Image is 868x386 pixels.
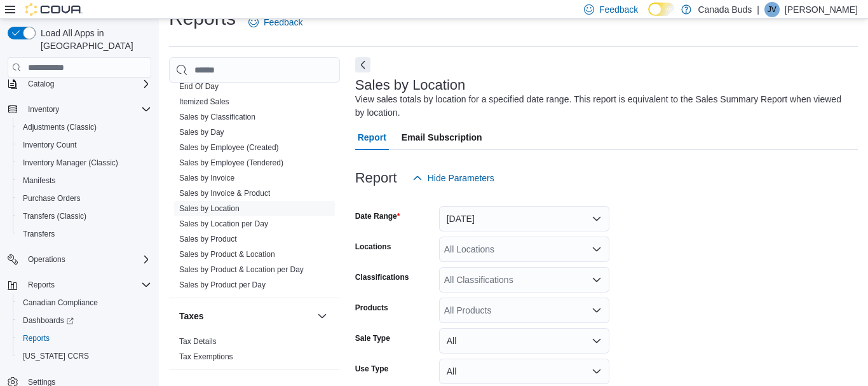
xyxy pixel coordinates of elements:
span: JV [768,2,776,17]
button: Inventory Manager (Classic) [13,154,156,172]
div: Jillian Vander Doelen [764,2,780,17]
a: Purchase Orders [18,191,86,206]
button: Next [355,57,370,72]
a: Itemized Sales [179,97,229,106]
span: Adjustments (Classic) [23,122,97,132]
span: Transfers (Classic) [23,211,86,221]
span: Tax Exemptions [179,352,233,362]
button: Reports [3,276,156,294]
span: Canadian Compliance [18,295,151,310]
span: Sales by Classification [179,112,255,122]
span: Sales by Product & Location per Day [179,265,304,275]
div: Sales [169,79,340,298]
a: Sales by Product [179,235,237,244]
span: Operations [28,254,65,265]
button: Hide Parameters [407,165,499,191]
button: Operations [23,252,71,267]
a: Sales by Classification [179,113,255,121]
a: Dashboards [13,312,156,329]
label: Date Range [355,211,400,221]
button: Taxes [179,310,312,322]
span: Inventory Count [18,137,151,153]
button: All [439,359,609,384]
button: Taxes [315,308,330,324]
span: Inventory [28,104,59,114]
button: Open list of options [592,275,602,285]
span: Sales by Product per Day [179,280,266,290]
a: Tax Details [179,337,217,346]
div: View sales totals by location for a specified date range. This report is equivalent to the Sales ... [355,93,851,120]
button: Adjustments (Classic) [13,118,156,136]
button: Reports [23,277,60,293]
span: Adjustments (Classic) [18,120,151,135]
button: Catalog [23,76,59,92]
a: Sales by Employee (Created) [179,143,279,152]
span: Transfers (Classic) [18,209,151,224]
button: Purchase Orders [13,190,156,207]
a: Sales by Invoice [179,174,234,183]
a: Sales by Day [179,128,224,137]
span: Dashboards [23,315,74,326]
span: Inventory Count [23,140,77,150]
span: Sales by Day [179,127,224,137]
a: Sales by Employee (Tendered) [179,158,283,167]
span: Reports [23,277,151,293]
span: Inventory Manager (Classic) [23,158,118,168]
button: Reports [13,329,156,347]
label: Locations [355,242,391,252]
h3: Report [355,170,397,186]
span: Washington CCRS [18,348,151,364]
span: Catalog [23,76,151,92]
span: Manifests [23,176,55,186]
label: Products [355,303,388,313]
button: Inventory Count [13,136,156,154]
span: Transfers [23,229,55,239]
h3: Taxes [179,310,204,322]
span: Sales by Product [179,234,237,244]
button: Manifests [13,172,156,190]
span: Report [358,125,386,150]
span: Sales by Employee (Tendered) [179,158,283,168]
a: End Of Day [179,82,219,91]
a: Sales by Product & Location per Day [179,265,304,274]
button: Operations [3,251,156,268]
span: Sales by Product & Location [179,249,275,259]
a: Sales by Product & Location [179,250,275,259]
a: Inventory Manager (Classic) [18,155,123,170]
label: Sale Type [355,333,390,343]
button: Inventory [23,102,64,117]
a: Sales by Invoice & Product [179,189,270,198]
p: Canada Buds [698,2,752,17]
img: Cova [25,3,83,16]
a: Manifests [18,173,60,188]
span: End Of Day [179,81,219,92]
span: Catalog [28,79,54,89]
span: Email Subscription [402,125,482,150]
span: Load All Apps in [GEOGRAPHIC_DATA] [36,27,151,52]
button: Transfers (Classic) [13,207,156,225]
a: Sales by Location per Day [179,219,268,228]
span: Purchase Orders [18,191,151,206]
span: Canadian Compliance [23,298,98,308]
button: Transfers [13,225,156,243]
a: [US_STATE] CCRS [18,348,94,364]
a: Dashboards [18,313,79,328]
span: Sales by Location [179,203,240,214]
input: Dark Mode [648,3,675,16]
a: Tax Exemptions [179,352,233,361]
a: Reports [18,331,55,346]
span: Hide Parameters [428,172,494,184]
span: Reports [28,280,55,290]
a: Sales by Location [179,204,240,213]
a: Canadian Compliance [18,295,103,310]
a: Transfers (Classic) [18,209,92,224]
span: Feedback [264,16,302,29]
a: Transfers [18,226,60,242]
h3: Sales by Location [355,78,466,93]
span: Reports [18,331,151,346]
a: Adjustments (Classic) [18,120,102,135]
a: Feedback [243,10,308,35]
